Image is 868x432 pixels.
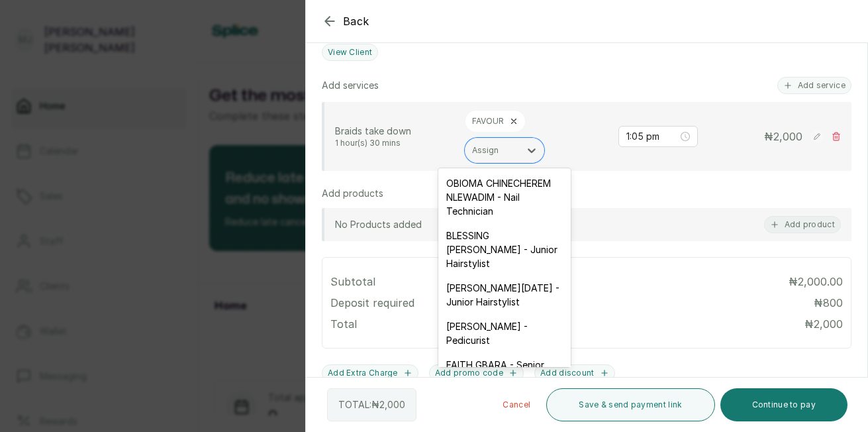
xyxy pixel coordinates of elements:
[764,129,802,144] p: ₦
[814,317,843,331] span: 2,000
[626,129,678,144] input: Select time
[720,388,848,421] button: Continue to pay
[438,276,571,314] div: [PERSON_NAME][DATE] - Junior Hairstylist
[330,316,357,332] p: Total
[343,13,369,29] span: Back
[773,130,802,143] span: 2,000
[322,44,378,61] button: View Client
[804,316,843,332] p: ₦
[338,398,405,411] p: TOTAL: ₦
[429,364,524,382] button: Add promo code
[335,138,454,148] p: 1 hour(s) 30 mins
[335,125,454,138] p: Braids take down
[789,274,843,290] p: ₦2,000.00
[472,116,504,127] p: FAVOUR
[438,171,571,223] div: OBIOMA CHINECHEREM NLEWADIM - Nail Technician
[492,388,541,421] button: Cancel
[322,187,383,200] p: Add products
[438,223,571,276] div: BLESSING [PERSON_NAME] - Junior Hairstylist
[322,364,418,382] button: Add Extra Charge
[814,295,843,311] p: ₦
[330,295,414,311] p: Deposit required
[322,79,379,92] p: Add services
[534,364,615,382] button: Add discount
[379,399,405,410] span: 2,000
[322,13,369,29] button: Back
[330,274,375,290] p: Subtotal
[438,314,571,352] div: [PERSON_NAME] - Pedicurist
[823,296,843,309] span: 800
[438,352,571,391] div: FAITH GBARA - Senior Hairstylist
[764,216,841,233] button: Add product
[335,218,422,231] p: No Products added
[546,388,714,421] button: Save & send payment link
